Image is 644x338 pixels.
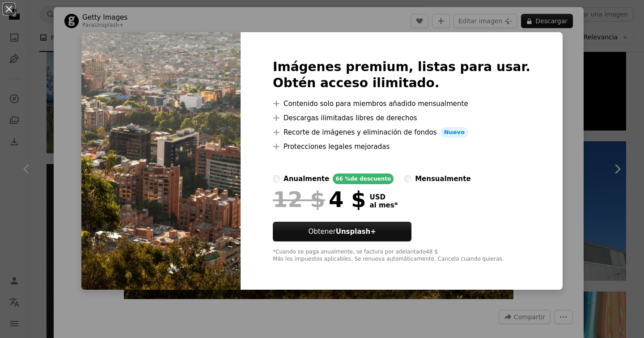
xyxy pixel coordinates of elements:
div: mensualmente [415,173,470,184]
span: 12 $ [273,188,325,211]
input: anualmente66 %de descuento [273,175,280,182]
button: ObtenerUnsplash+ [273,222,411,241]
strong: Unsplash+ [336,228,376,236]
li: Recorte de imágenes y eliminación de fondos [273,127,530,138]
span: al mes * [369,201,398,209]
div: 66 % de descuento [333,173,394,184]
li: Protecciones legales mejoradas [273,141,530,152]
span: USD [369,193,398,201]
img: premium_photo-1754211723631-a2a6334489bd [81,32,241,290]
div: *Cuando se paga anualmente, se factura por adelantado 48 $ Más los impuestos aplicables. Se renue... [273,249,530,263]
div: anualmente [284,173,329,184]
input: mensualmente [404,175,411,182]
li: Descargas ilimitadas libres de derechos [273,113,530,123]
li: Contenido solo para miembros añadido mensualmente [273,98,530,109]
h2: Imágenes premium, listas para usar. Obtén acceso ilimitado. [273,59,530,91]
span: Nuevo [441,127,468,138]
div: 4 $ [273,188,366,211]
